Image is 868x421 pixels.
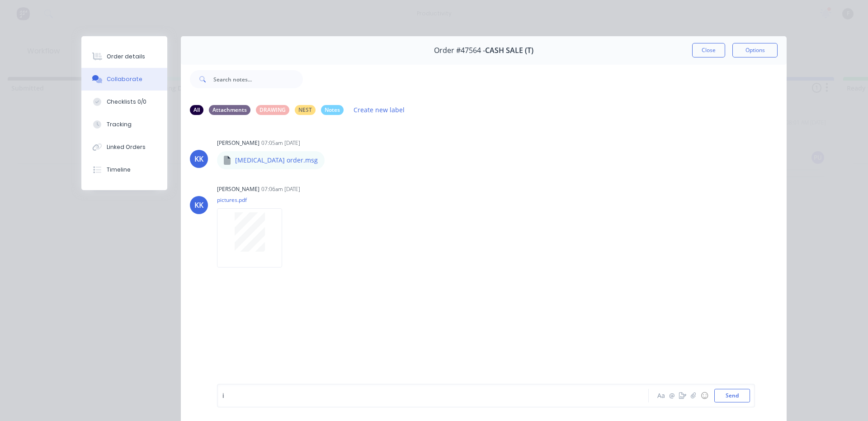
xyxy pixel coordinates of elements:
[349,104,410,116] button: Create new label
[81,68,167,91] button: Collaborate
[107,143,146,151] div: Linked Orders
[222,392,224,400] span: i
[714,389,750,402] button: Send
[107,98,146,106] div: Checklists 0/0
[190,105,203,115] div: All
[194,153,203,164] div: KK
[194,200,203,210] div: KK
[261,139,300,147] div: 07:05am [DATE]
[217,139,259,147] div: [PERSON_NAME]
[81,158,167,181] button: Timeline
[692,43,725,57] button: Close
[81,113,167,136] button: Tracking
[209,105,250,115] div: Attachments
[217,185,259,193] div: [PERSON_NAME]
[107,120,132,129] div: Tracking
[656,390,666,401] button: Aa
[261,185,300,193] div: 07:06am [DATE]
[217,196,291,204] p: pictures.pdf
[321,105,344,115] div: Notes
[434,46,485,55] span: Order #47564 -
[81,136,167,158] button: Linked Orders
[485,46,533,55] span: CASH SALE (T)
[107,53,145,61] div: Order details
[256,105,289,115] div: DRAWING
[213,70,303,88] input: Search notes...
[732,43,778,57] button: Options
[235,156,318,165] p: [MEDICAL_DATA] order.msg
[107,166,131,174] div: Timeline
[699,390,710,401] button: ☺
[666,390,677,401] button: @
[81,45,167,68] button: Order details
[81,91,167,113] button: Checklists 0/0
[107,75,142,83] div: Collaborate
[295,105,316,115] div: NEST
